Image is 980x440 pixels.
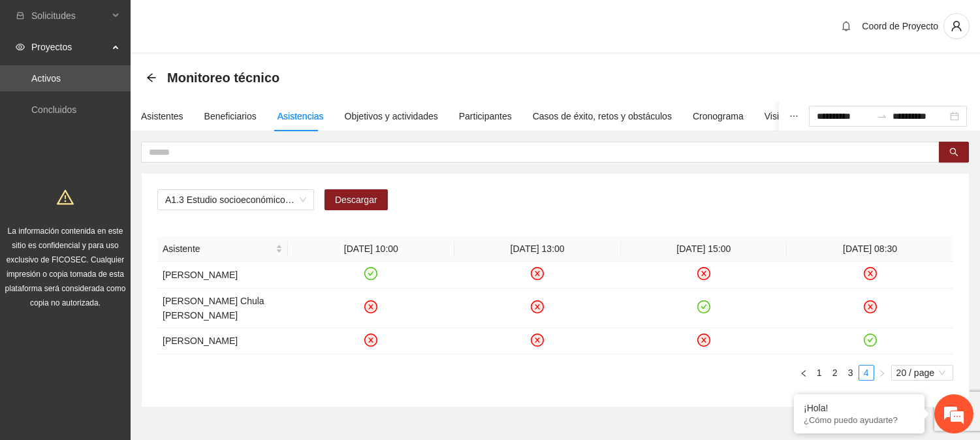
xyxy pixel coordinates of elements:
[531,300,544,313] span: close-circle
[146,72,157,83] span: arrow-left
[31,73,61,84] a: Activos
[787,236,953,262] th: [DATE] 08:30
[874,365,890,381] li: Next Page
[864,300,877,313] span: close-circle
[31,34,108,60] span: Proyectos
[859,365,874,381] li: 4
[146,72,157,84] div: Back
[828,366,842,380] a: 2
[864,267,877,280] span: close-circle
[697,267,710,280] span: close-circle
[141,109,183,123] div: Asistentes
[862,21,938,31] span: Coord de Proyecto
[896,366,948,380] span: 20 / page
[864,334,877,347] span: check-circle
[796,365,812,381] li: Previous Page
[874,365,890,381] button: right
[324,189,388,210] button: Descargar
[843,365,859,381] li: 3
[157,262,288,289] td: [PERSON_NAME]
[364,300,377,313] span: close-circle
[204,109,257,123] div: Beneficiarios
[878,369,886,377] span: right
[949,148,958,158] span: search
[765,109,887,123] div: Visita de campo y entregables
[16,11,25,20] span: inbox
[800,369,808,377] span: left
[804,403,915,413] div: ¡Hola!
[693,109,744,123] div: Cronograma
[621,236,787,262] th: [DATE] 15:00
[16,42,25,52] span: eye
[877,111,887,121] span: swap-right
[57,189,74,206] span: warning
[804,415,915,425] p: ¿Cómo puedo ayudarte?
[944,20,969,32] span: user
[165,190,306,210] span: A1.3 Estudio socioeconómico a padres o tutores
[157,289,288,328] td: [PERSON_NAME] Chula [PERSON_NAME]
[364,334,377,347] span: close-circle
[288,236,454,262] th: [DATE] 10:00
[779,101,809,131] button: ellipsis
[459,109,512,123] div: Participantes
[277,109,324,123] div: Asistencias
[836,21,856,31] span: bell
[454,236,621,262] th: [DATE] 13:00
[163,242,273,256] span: Asistente
[812,366,827,380] a: 1
[943,13,970,39] button: user
[167,67,279,88] span: Monitoreo técnico
[157,328,288,355] td: [PERSON_NAME]
[836,16,857,37] button: bell
[364,267,377,280] span: check-circle
[697,300,710,313] span: check-circle
[157,236,288,262] th: Asistente
[531,267,544,280] span: close-circle
[789,112,798,121] span: ellipsis
[345,109,438,123] div: Objetivos y actividades
[697,334,710,347] span: close-circle
[5,227,126,307] span: La información contenida en este sitio es confidencial y para uso exclusivo de FICOSEC. Cualquier...
[859,366,874,380] a: 4
[891,365,953,381] div: Page Size
[31,3,108,29] span: Solicitudes
[31,104,76,115] a: Concluidos
[531,334,544,347] span: close-circle
[939,142,969,163] button: search
[533,109,672,123] div: Casos de éxito, retos y obstáculos
[844,366,858,380] a: 3
[335,193,377,207] span: Descargar
[877,111,887,121] span: to
[827,365,843,381] li: 2
[796,365,812,381] button: left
